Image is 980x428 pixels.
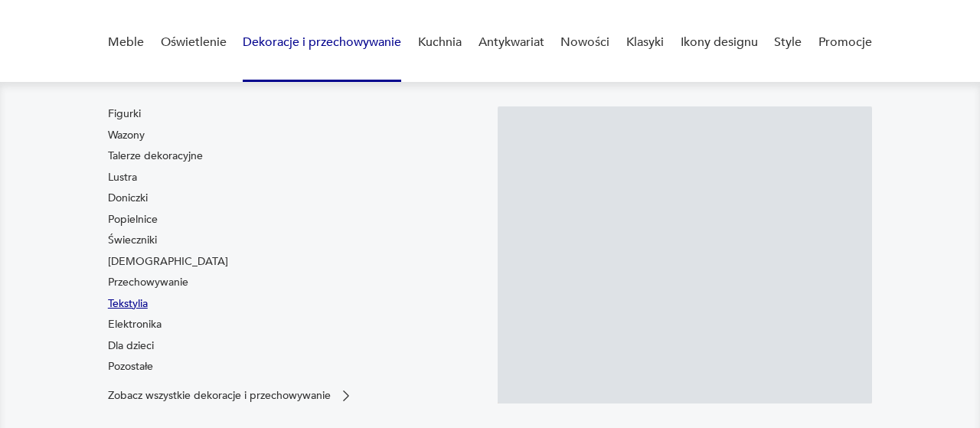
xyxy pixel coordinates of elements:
a: Dla dzieci [108,338,154,354]
a: Ikony designu [681,13,758,72]
a: Style [774,13,802,72]
p: Zobacz wszystkie dekoracje i przechowywanie [108,390,331,400]
a: Klasyki [626,13,664,72]
a: Oświetlenie [161,13,227,72]
a: Wazony [108,128,145,143]
a: Pozostałe [108,359,153,374]
a: Tekstylia [108,296,148,312]
a: Meble [108,13,144,72]
a: Zobacz wszystkie dekoracje i przechowywanie [108,388,354,403]
a: Świeczniki [108,233,157,248]
a: Nowości [560,13,609,72]
a: Dekoracje i przechowywanie [243,13,401,72]
a: Lustra [108,170,137,185]
a: [DEMOGRAPHIC_DATA] [108,254,228,270]
a: Antykwariat [479,13,544,72]
a: Elektronika [108,317,162,332]
a: Doniczki [108,191,148,206]
a: Kuchnia [418,13,462,72]
a: Figurki [108,106,141,122]
a: Przechowywanie [108,275,188,290]
a: Promocje [818,13,872,72]
a: Popielnice [108,212,158,227]
a: Talerze dekoracyjne [108,149,203,164]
